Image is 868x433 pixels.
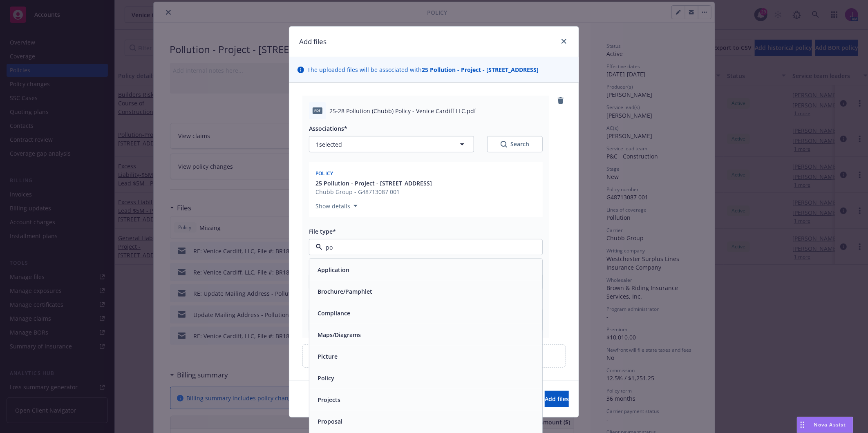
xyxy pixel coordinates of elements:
button: Maps/Diagrams [318,330,361,339]
div: Upload new files [302,344,566,368]
input: Filter by keyword [322,243,526,252]
span: Nova Assist [814,421,846,428]
button: Compliance [318,309,350,317]
div: Drag to move [797,417,808,433]
span: File type* [309,228,336,235]
button: Nova Assist [797,417,853,433]
button: Brochure/Pamphlet [318,287,372,296]
button: Application [318,266,349,274]
button: Picture [318,352,338,361]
